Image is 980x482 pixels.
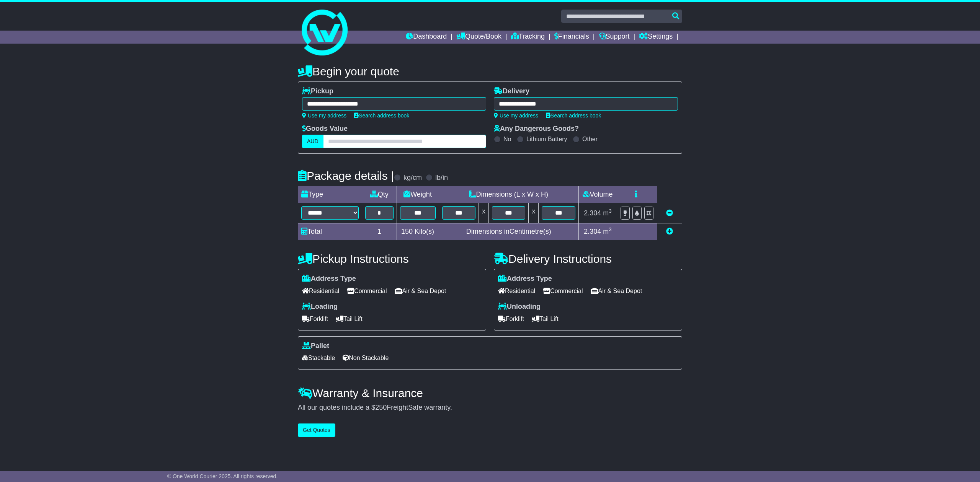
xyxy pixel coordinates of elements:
td: Type [298,186,362,203]
a: Settings [639,31,673,44]
td: x [479,203,489,223]
label: Unloading [498,303,541,311]
span: m [603,228,612,235]
label: No [503,135,511,143]
span: Air & Sea Depot [395,285,446,297]
h4: Begin your quote [298,65,682,78]
span: Stackable [302,352,335,364]
h4: Package details | [298,169,394,182]
span: Non Stackable [343,352,389,364]
span: Commercial [347,285,387,297]
label: Address Type [498,275,552,283]
span: Forklift [498,313,524,325]
label: Goods Value [302,125,348,133]
label: Lithium Battery [526,135,567,143]
span: © One World Courier 2025. All rights reserved. [167,473,278,479]
label: Delivery [494,87,529,96]
td: 1 [362,223,397,240]
td: Total [298,223,362,240]
a: Remove this item [666,209,673,217]
label: Pallet [302,342,329,350]
label: Other [582,135,598,143]
span: Residential [498,285,535,297]
label: Address Type [302,275,356,283]
span: Tail Lift [336,313,363,325]
td: Qty [362,186,397,203]
label: Any Dangerous Goods? [494,125,579,133]
td: Dimensions in Centimetre(s) [439,223,578,240]
a: Search address book [354,112,409,119]
span: m [603,209,612,217]
span: Residential [302,285,339,297]
td: Volume [578,186,617,203]
a: Search address book [546,112,601,119]
span: Air & Sea Depot [591,285,642,297]
span: 250 [375,404,387,411]
td: Dimensions (L x W x H) [439,186,578,203]
td: x [529,203,539,223]
a: Use my address [302,112,346,119]
label: AUD [302,135,323,148]
a: Tracking [511,31,545,44]
label: Pickup [302,87,333,96]
a: Financials [554,31,589,44]
a: Support [599,31,630,44]
h4: Warranty & Insurance [298,387,682,399]
h4: Pickup Instructions [298,252,486,265]
button: Get Quotes [298,423,335,437]
div: All our quotes include a $ FreightSafe warranty. [298,404,682,412]
a: Use my address [494,112,538,119]
span: Forklift [302,313,328,325]
a: Add new item [666,228,673,235]
h4: Delivery Instructions [494,252,682,265]
label: Loading [302,303,338,311]
sup: 3 [609,226,612,232]
span: 150 [401,228,413,235]
td: Weight [397,186,439,203]
label: kg/cm [403,174,422,182]
td: Kilo(s) [397,223,439,240]
span: 2.304 [584,209,601,217]
span: 2.304 [584,228,601,235]
a: Dashboard [406,31,447,44]
a: Quote/Book [456,31,501,44]
span: Commercial [543,285,583,297]
sup: 3 [609,208,612,214]
label: lb/in [435,174,448,182]
span: Tail Lift [532,313,559,325]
